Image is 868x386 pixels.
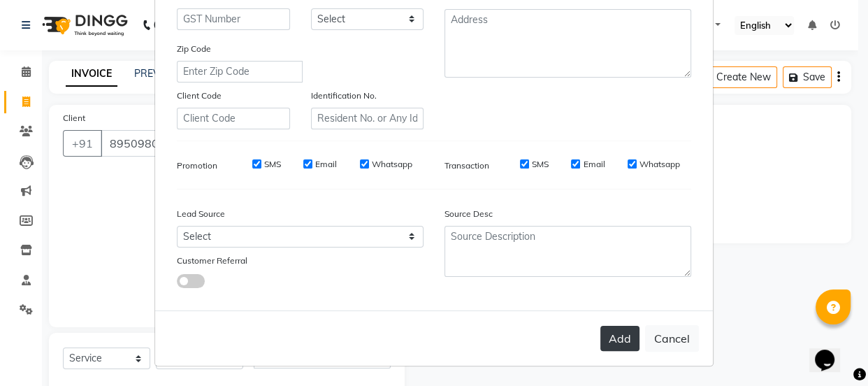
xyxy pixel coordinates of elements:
[809,330,854,372] iframe: chat widget
[311,90,377,102] label: Identification No.
[645,325,699,352] button: Cancel
[177,208,225,220] label: Lead Source
[372,158,412,171] label: Whatsapp
[177,159,217,172] label: Promotion
[177,8,290,30] input: GST Number
[177,108,290,129] input: Client Code
[177,43,211,55] label: Zip Code
[311,108,424,129] input: Resident No. or Any Id
[315,158,337,171] label: Email
[444,159,489,172] label: Transaction
[600,326,639,351] button: Add
[264,158,281,171] label: SMS
[177,90,222,102] label: Client Code
[583,158,605,171] label: Email
[444,208,493,220] label: Source Desc
[532,158,549,171] label: SMS
[177,255,247,267] label: Customer Referral
[177,61,303,83] input: Enter Zip Code
[639,158,680,171] label: Whatsapp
